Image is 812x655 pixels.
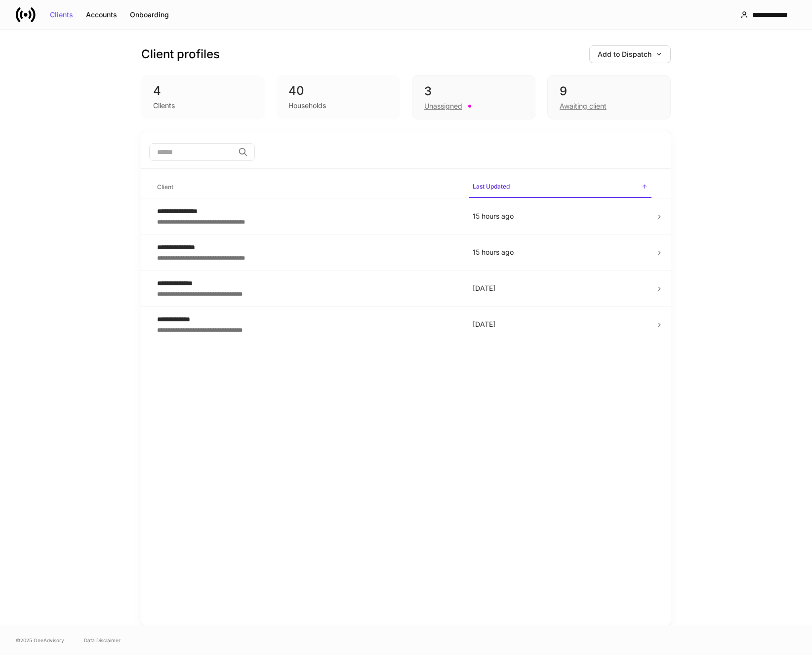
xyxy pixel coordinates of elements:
[123,7,175,23] button: Onboarding
[84,636,121,644] a: Data Disclaimer
[469,177,651,198] span: Last Updated
[598,51,662,58] div: Add to Dispatch
[141,46,220,62] h3: Client profiles
[86,11,117,18] div: Accounts
[153,101,175,111] div: Clients
[153,177,461,197] span: Client
[560,83,658,99] div: 9
[424,83,523,99] div: 3
[412,75,535,119] div: 3Unassigned
[547,75,671,119] div: 9Awaiting client
[589,45,671,63] button: Add to Dispatch
[424,101,462,111] div: Unassigned
[16,636,64,644] span: © 2025 OneAdvisory
[157,182,173,192] h6: Client
[473,211,648,221] p: 15 hours ago
[43,7,80,23] button: Clients
[473,247,648,257] p: 15 hours ago
[473,182,510,191] h6: Last Updated
[130,11,169,18] div: Onboarding
[153,83,253,99] div: 4
[288,83,388,99] div: 40
[50,11,73,18] div: Clients
[80,7,123,23] button: Accounts
[560,101,607,111] div: Awaiting client
[473,319,648,329] p: [DATE]
[473,283,648,293] p: [DATE]
[288,101,326,111] div: Households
